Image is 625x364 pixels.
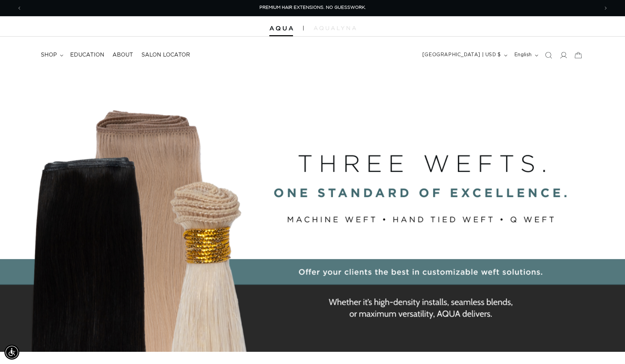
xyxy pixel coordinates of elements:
button: English [510,49,541,62]
span: [GEOGRAPHIC_DATA] | USD $ [422,51,501,59]
span: Education [70,51,104,59]
a: Education [66,47,108,63]
button: Previous announcement [12,2,27,15]
a: Salon Locator [137,47,194,63]
span: PREMIUM HAIR EXTENSIONS. NO GUESSWORK. [259,5,366,10]
img: aqualyna.com [314,26,356,30]
span: Salon Locator [141,51,190,59]
button: Next announcement [598,2,613,15]
img: Aqua Hair Extensions [269,26,293,31]
a: About [108,47,137,63]
summary: Search [541,48,556,63]
span: About [112,51,133,59]
iframe: Chat Widget [591,331,625,364]
span: English [514,51,532,59]
button: [GEOGRAPHIC_DATA] | USD $ [418,49,510,62]
summary: shop [37,47,66,63]
div: Accessibility Menu [4,345,19,360]
span: shop [41,51,57,59]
